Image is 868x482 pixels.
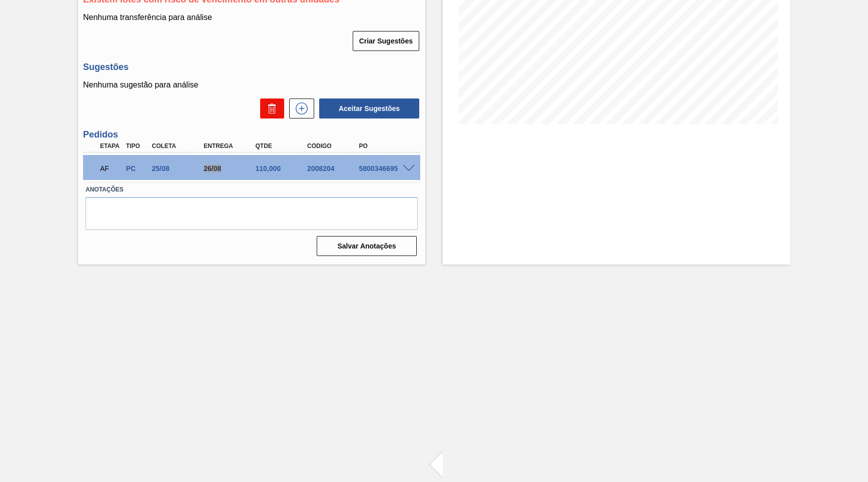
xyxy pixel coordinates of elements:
div: Pedido de Compra [124,164,150,172]
div: 5800346695 [357,164,414,172]
div: Código [305,142,362,149]
button: Criar Sugestões [353,31,419,51]
div: Aguardando Faturamento [98,157,124,179]
p: Nenhuma transferência para análise [83,13,420,22]
h3: Pedidos [83,129,420,140]
div: 25/08/2025 [150,164,207,172]
button: Aceitar Sugestões [319,98,419,118]
div: Tipo [124,142,150,149]
div: Excluir Sugestões [255,98,284,118]
div: Coleta [150,142,207,149]
div: Nova sugestão [284,98,314,118]
label: Anotações [86,182,418,197]
div: Etapa [98,142,124,149]
p: Nenhuma sugestão para análise [83,80,420,89]
div: Qtde [253,142,311,149]
h3: Sugestões [83,62,420,72]
div: Aceitar Sugestões [314,97,420,119]
div: Criar Sugestões [354,30,420,52]
div: PO [357,142,414,149]
div: 110,000 [253,164,311,172]
div: Entrega [201,142,259,149]
div: 26/08/2025 [201,164,259,172]
p: AF [100,164,122,172]
button: Salvar Anotações [317,236,417,256]
div: 2008204 [305,164,362,172]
